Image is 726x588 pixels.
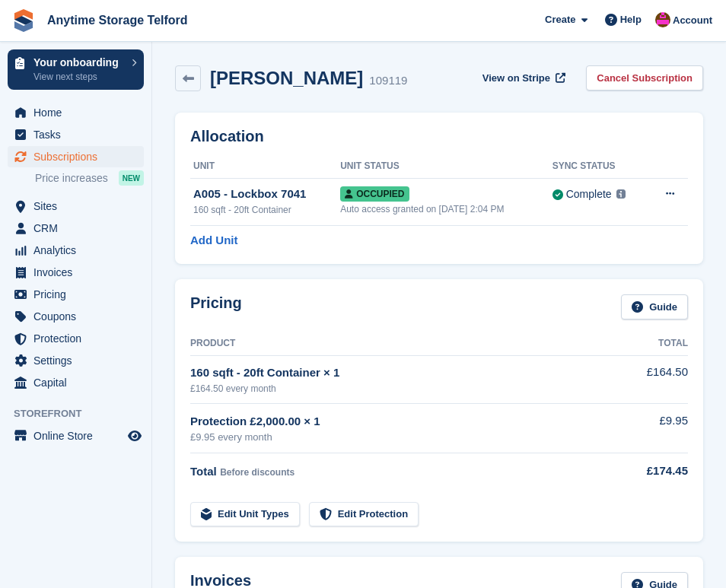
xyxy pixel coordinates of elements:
[119,170,144,186] div: NEW
[8,240,144,261] a: menu
[552,154,647,179] th: Sync Status
[8,146,144,167] a: menu
[33,195,125,217] span: Sites
[190,128,688,145] h2: Allocation
[8,262,144,283] a: menu
[612,462,688,480] div: £174.45
[8,425,144,447] a: menu
[616,189,626,199] img: icon-info-grey-7440780725fd019a000dd9b08b2336e03edf1995a4989e88bcd33f0948082b44.svg
[620,12,642,27] span: Help
[8,350,144,371] a: menu
[673,13,712,28] span: Account
[476,65,568,91] a: View on Stripe
[33,124,125,145] span: Tasks
[190,232,237,250] a: Add Unit
[545,12,575,27] span: Create
[8,306,144,327] a: menu
[340,202,552,216] div: Auto access granted on [DATE] 2:04 PM
[8,284,144,305] a: menu
[33,350,125,371] span: Settings
[340,186,409,202] span: Occupied
[33,57,124,68] p: Your onboarding
[33,425,125,447] span: Online Store
[193,186,340,203] div: A005 - Lockbox 7041
[33,146,125,167] span: Subscriptions
[612,355,688,403] td: £164.50
[190,364,612,382] div: 160 sqft - 20ft Container × 1
[8,49,144,90] a: Your onboarding View next steps
[14,406,151,421] span: Storefront
[190,502,300,527] a: Edit Unit Types
[586,65,703,91] a: Cancel Subscription
[35,170,144,186] a: Price increases NEW
[35,171,108,186] span: Price increases
[8,372,144,393] a: menu
[33,306,125,327] span: Coupons
[190,413,612,431] div: Protection £2,000.00 × 1
[12,9,35,32] img: stora-icon-8386f47178a22dfd0bd8f6a31ec36ba5ce8667c1dd55bd0f319d3a0aa187defe.svg
[612,404,688,453] td: £9.95
[190,465,217,478] span: Total
[33,70,124,84] p: View next steps
[193,203,340,217] div: 160 sqft - 20ft Container
[655,12,670,27] img: Andrew Newall
[33,218,125,239] span: CRM
[482,71,550,86] span: View on Stripe
[33,372,125,393] span: Capital
[33,262,125,283] span: Invoices
[8,218,144,239] a: menu
[369,72,407,90] div: 109119
[8,328,144,349] a: menu
[33,328,125,349] span: Protection
[8,195,144,217] a: menu
[190,332,612,356] th: Product
[340,154,552,179] th: Unit Status
[190,154,340,179] th: Unit
[190,382,612,396] div: £164.50 every month
[8,102,144,123] a: menu
[190,294,242,319] h2: Pricing
[210,68,363,88] h2: [PERSON_NAME]
[220,467,295,478] span: Before discounts
[309,502,419,527] a: Edit Protection
[612,332,688,356] th: Total
[41,8,194,33] a: Anytime Storage Telford
[566,186,612,202] div: Complete
[190,430,612,445] div: £9.95 every month
[8,124,144,145] a: menu
[33,284,125,305] span: Pricing
[33,240,125,261] span: Analytics
[621,294,688,319] a: Guide
[126,427,144,445] a: Preview store
[33,102,125,123] span: Home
